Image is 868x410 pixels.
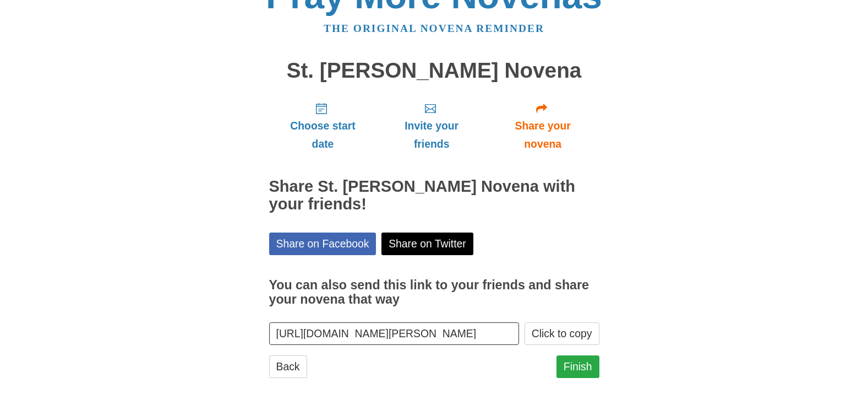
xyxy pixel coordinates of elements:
span: Invite your friends [387,117,475,153]
a: Share your novena [487,93,599,159]
a: Share on Facebook [269,233,376,255]
a: Finish [556,355,599,378]
a: Share on Twitter [381,233,473,255]
span: Choose start date [280,117,366,153]
a: Choose start date [269,93,377,159]
h2: Share St. [PERSON_NAME] Novena with your friends! [269,178,599,213]
span: Share your novena [498,117,588,153]
h3: You can also send this link to your friends and share your novena that way [269,278,599,306]
a: The original novena reminder [324,23,544,34]
a: Invite your friends [376,93,486,159]
h1: St. [PERSON_NAME] Novena [269,59,599,83]
a: Back [269,355,307,378]
button: Click to copy [525,322,599,345]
